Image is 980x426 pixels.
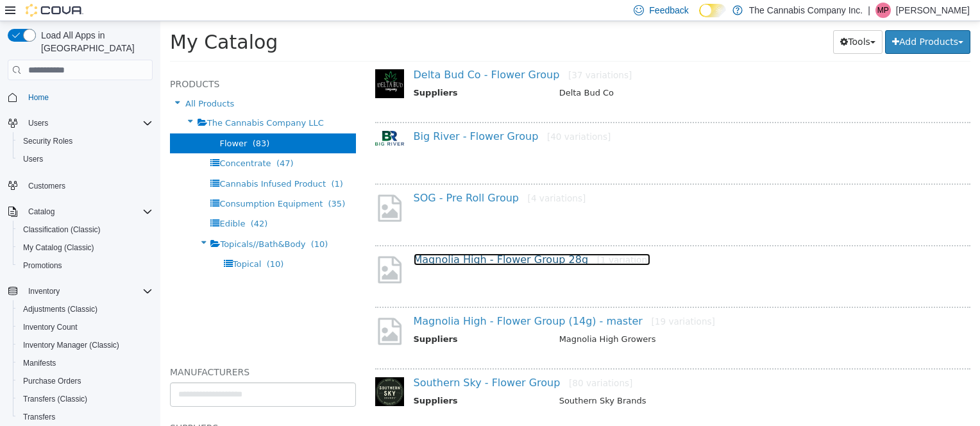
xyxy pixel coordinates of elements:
[3,114,158,132] button: Users
[409,357,472,367] small: [80 variations]
[253,232,491,244] a: Magnolia High - Flower Group 28g[1 variation]
[749,3,863,18] p: The Cannabis Company Inc.
[106,238,124,248] span: (10)
[389,65,797,81] td: Delta Bud Co
[18,409,60,425] a: Transfers
[13,318,158,336] button: Inventory Count
[18,319,83,335] a: Inventory Count
[23,304,97,314] span: Adjustments (Classic)
[18,355,153,371] span: Manifests
[59,198,85,207] span: Edible
[18,302,103,317] a: Adjustments (Classic)
[253,109,451,121] a: Big River - Flower Group[40 variations]
[23,115,153,131] span: Users
[18,302,153,317] span: Adjustments (Classic)
[18,337,124,353] a: Inventory Manager (Classic)
[18,258,67,273] a: Promotions
[253,373,389,389] th: Suppliers
[387,110,450,121] small: [40 variations]
[215,233,244,264] img: missing-image.png
[23,340,119,350] span: Inventory Manager (Classic)
[59,117,87,127] span: Flower
[23,204,60,219] button: Catalog
[18,222,106,237] a: Classification (Classic)
[699,17,700,18] span: Dark Mode
[23,204,153,219] span: Catalog
[23,412,55,422] span: Transfers
[253,65,389,81] th: Suppliers
[18,319,153,335] span: Inventory Count
[253,171,426,183] a: SOG - Pre Roll Group[4 variations]
[25,78,74,87] span: All Products
[389,373,797,389] td: Southern Sky Brands
[673,9,722,33] button: Tools
[13,150,158,168] button: Users
[10,399,196,414] h5: Suppliers
[875,3,891,18] div: Mitch Parker
[491,295,554,305] small: [19 variations]
[699,4,726,17] input: Dark Mode
[23,284,153,299] span: Inventory
[47,97,164,106] span: The Cannabis Company LLC
[896,3,970,18] p: [PERSON_NAME]
[168,178,185,187] span: (35)
[92,117,110,127] span: (83)
[18,240,153,255] span: My Catalog (Classic)
[18,373,87,389] a: Purchase Orders
[23,243,94,253] span: My Catalog (Classic)
[215,171,244,203] img: missing-image.png
[3,203,158,221] button: Catalog
[23,260,62,271] span: Promotions
[13,408,158,426] button: Transfers
[18,240,99,255] a: My Catalog (Classic)
[26,4,83,17] img: Cova
[215,356,244,385] img: 150
[877,3,889,18] span: MP
[90,198,108,207] span: (42)
[18,391,153,407] span: Transfers (Classic)
[13,221,158,239] button: Classification (Classic)
[23,136,72,146] span: Security Roles
[408,49,471,59] small: [37 variations]
[215,294,244,326] img: missing-image.png
[18,391,92,407] a: Transfers (Classic)
[23,322,78,332] span: Inventory Count
[13,132,158,150] button: Security Roles
[171,158,182,167] span: (1)
[60,218,145,228] span: Topicals//Bath&Body
[23,90,54,105] a: Home
[59,178,162,187] span: Consumption Equipment
[13,372,158,390] button: Purchase Orders
[116,137,133,147] span: (47)
[23,89,153,105] span: Home
[36,29,153,55] span: Load All Apps in [GEOGRAPHIC_DATA]
[3,282,158,300] button: Inventory
[18,355,61,371] a: Manifests
[13,300,158,318] button: Adjustments (Classic)
[253,312,389,328] th: Suppliers
[13,239,158,257] button: My Catalog (Classic)
[215,110,244,125] img: 150
[253,47,472,60] a: Delta Bud Co - Flower Group[37 variations]
[59,158,165,167] span: Cannabis Infused Product
[23,358,56,368] span: Manifests
[10,343,196,359] h5: Manufacturers
[649,4,688,17] span: Feedback
[18,133,78,149] a: Security Roles
[151,218,168,228] span: (10)
[13,354,158,372] button: Manifests
[868,3,870,18] p: |
[253,355,473,368] a: Southern Sky - Flower Group[80 variations]
[13,390,158,408] button: Transfers (Classic)
[23,225,101,235] span: Classification (Classic)
[3,176,158,194] button: Customers
[23,154,43,164] span: Users
[367,172,426,182] small: [4 variations]
[23,394,87,404] span: Transfers (Classic)
[23,177,153,193] span: Customers
[13,257,158,275] button: Promotions
[23,284,65,299] button: Inventory
[725,9,810,33] button: Add Products
[28,207,55,217] span: Catalog
[23,178,71,194] a: Customers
